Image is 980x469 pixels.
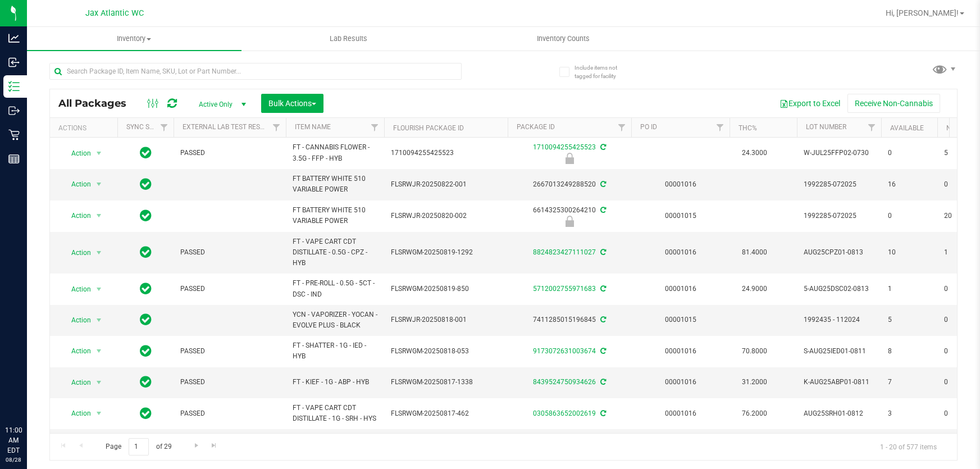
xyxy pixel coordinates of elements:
span: PASSED [180,346,279,357]
span: W-JUL25FFP02-0730 [804,148,874,158]
a: Filter [711,118,730,137]
input: 1 [129,438,149,456]
span: select [92,406,106,421]
span: 5 [888,315,931,325]
span: 1992285-072025 [804,211,874,221]
span: Sync from Compliance System [599,248,606,256]
a: Lot Number [806,123,846,131]
a: 00001016 [665,409,696,417]
span: select [92,145,106,161]
a: 0305863652002619 [533,409,596,417]
span: FLSRWGM-20250819-1292 [391,247,501,258]
span: PASSED [180,408,279,419]
inline-svg: Reports [8,153,20,165]
a: 5712002755971683 [533,285,596,293]
inline-svg: Outbound [8,105,20,116]
span: FLSRWJR-20250822-001 [391,179,501,190]
a: Sync Status [126,123,170,131]
span: 7 [888,377,931,388]
span: FT - SHATTER - 1G - IED - HYB [293,340,377,362]
span: 16 [888,179,931,190]
span: YCN - VAPORIZER - YOCAN - EVOLVE PLUS - BLACK [293,309,377,331]
span: Inventory [27,34,241,44]
span: FT - VAPE CART CDT DISTILLATE - 0.5G - CPZ - HYB [293,236,377,269]
input: Search Package ID, Item Name, SKU, Lot or Part Number... [49,63,462,80]
span: FLSRWGM-20250819-850 [391,284,501,294]
span: FLSRWJR-20250820-002 [391,211,501,221]
span: 3 [888,408,931,419]
span: In Sync [140,343,152,359]
a: 00001015 [665,316,696,324]
span: FT BATTERY WHITE 510 VARIABLE POWER [293,174,377,195]
a: Package ID [517,123,555,131]
a: Filter [155,118,174,137]
span: Action [61,312,92,328]
a: Filter [613,118,631,137]
div: 7411285015196845 [506,315,633,325]
span: Action [61,375,92,390]
span: select [92,281,106,297]
span: AUG25CPZ01-0813 [804,247,874,258]
a: THC% [739,124,757,132]
span: Hi, [PERSON_NAME]! [886,8,959,17]
span: 70.8000 [736,343,773,359]
span: PASSED [180,377,279,388]
span: In Sync [140,176,152,192]
span: Sync from Compliance System [599,378,606,386]
a: Lab Results [241,27,456,51]
div: 2667013249288520 [506,179,633,190]
span: FT - VAPE CART CDT DISTILLATE - 1G - SRH - HYS [293,403,377,424]
inline-svg: Inventory [8,81,20,92]
span: Sync from Compliance System [599,316,606,324]
span: 8 [888,346,931,357]
span: All Packages [58,97,138,110]
span: 5-AUG25DSC02-0813 [804,284,874,294]
a: 9173072631003674 [533,347,596,355]
span: K-AUG25ABP01-0811 [804,377,874,388]
span: Page of 29 [96,438,181,456]
a: Filter [267,118,286,137]
span: In Sync [140,312,152,327]
span: FLSRWGM-20250817-462 [391,408,501,419]
a: 00001016 [665,285,696,293]
iframe: Resource center [11,379,45,413]
span: 24.9000 [736,281,773,297]
inline-svg: Retail [8,129,20,140]
span: FLSRWGM-20250817-1338 [391,377,501,388]
span: FLSRWJR-20250818-001 [391,315,501,325]
a: 00001016 [665,347,696,355]
p: 11:00 AM EDT [5,425,22,456]
a: Item Name [295,123,331,131]
span: 1710094255425523 [391,148,501,158]
span: AUG25SRH01-0812 [804,408,874,419]
inline-svg: Analytics [8,33,20,44]
a: 1710094255425523 [533,143,596,151]
span: select [92,312,106,328]
span: Sync from Compliance System [599,285,606,293]
span: Sync from Compliance System [599,180,606,188]
span: 1 - 20 of 577 items [871,438,946,455]
span: 1992285-072025 [804,179,874,190]
span: In Sync [140,406,152,421]
span: FT - PRE-ROLL - 0.5G - 5CT - DSC - IND [293,278,377,299]
span: FT BATTERY WHITE 510 VARIABLE POWER [293,205,377,226]
div: 6614325300264210 [506,205,633,227]
span: In Sync [140,281,152,297]
a: 00001016 [665,180,696,188]
inline-svg: Inbound [8,57,20,68]
button: Export to Excel [772,94,847,113]
button: Receive Non-Cannabis [847,94,940,113]
span: PASSED [180,247,279,258]
span: FLSRWGM-20250818-053 [391,346,501,357]
span: 1992435 - 112024 [804,315,874,325]
span: 81.4000 [736,244,773,261]
span: select [92,208,106,224]
div: Actions [58,124,113,132]
span: In Sync [140,244,152,260]
a: Inventory Counts [456,27,671,51]
p: 08/28 [5,456,22,464]
span: PASSED [180,148,279,158]
div: Locked due to Testing Failure [506,153,633,164]
a: Flourish Package ID [393,124,464,132]
span: PASSED [180,284,279,294]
